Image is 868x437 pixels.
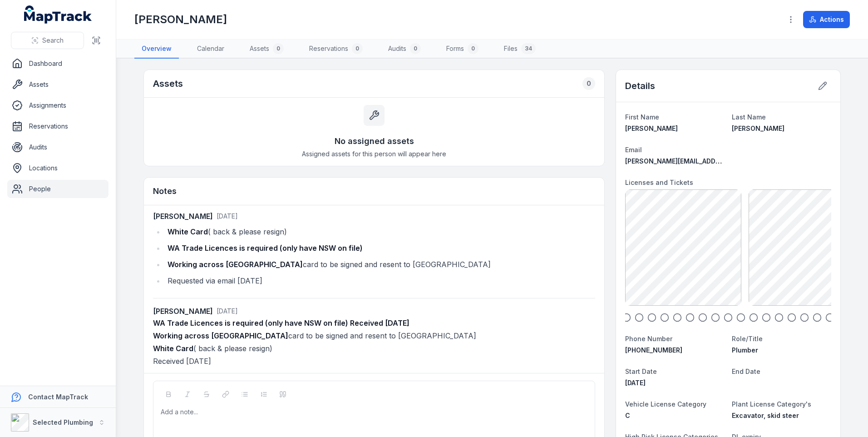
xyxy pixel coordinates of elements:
[732,367,760,375] span: End Date
[732,113,766,121] span: Last Name
[410,43,421,54] div: 0
[153,317,595,367] p: card to be signed and resent to [GEOGRAPHIC_DATA] ( back & please resign) Received [DATE]
[625,335,672,343] span: Phone Number
[335,135,414,148] h3: No assigned assets
[33,418,93,426] strong: Selected Plumbing
[625,412,630,419] span: C
[168,227,208,236] strong: White Card
[732,400,811,408] span: Plant License Category's
[625,367,657,375] span: Start Date
[7,159,108,177] a: Locations
[732,412,799,419] span: Excavator, skid steer
[352,43,363,54] div: 0
[242,40,291,59] a: Assets0
[439,40,486,59] a: Forms0
[28,393,88,401] strong: Contact MapTrack
[168,260,303,269] strong: Working across [GEOGRAPHIC_DATA]
[153,211,213,222] strong: [PERSON_NAME]
[625,157,787,165] span: [PERSON_NAME][EMAIL_ADDRESS][DOMAIN_NAME]
[217,212,238,220] span: [DATE]
[11,32,84,49] button: Search
[582,77,595,90] div: 0
[153,344,193,353] strong: White Card
[7,180,108,198] a: People
[190,40,232,59] a: Calendar
[24,5,92,24] a: MapTrack
[217,307,238,315] span: [DATE]
[625,346,682,354] span: [PHONE_NUMBER]
[7,55,108,73] a: Dashboard
[732,335,763,343] span: Role/Title
[468,43,478,54] div: 0
[165,274,595,287] li: Requested via email [DATE]
[134,40,179,59] a: Overview
[625,400,706,408] span: Vehicle License Category
[153,306,213,317] strong: [PERSON_NAME]
[732,124,784,132] span: [PERSON_NAME]
[153,185,177,198] h3: Notes
[7,138,108,156] a: Audits
[625,379,646,387] span: [DATE]
[153,77,183,90] h2: Assets
[153,318,409,328] strong: WA Trade Licences is required (only have NSW on file) Received [DATE]
[7,75,108,94] a: Assets
[732,346,758,354] span: Plumber
[625,124,678,132] span: [PERSON_NAME]
[302,40,370,59] a: Reservations0
[42,36,64,45] span: Search
[7,117,108,135] a: Reservations
[153,331,288,340] strong: Working across [GEOGRAPHIC_DATA]
[165,258,595,271] li: card to be signed and resent to [GEOGRAPHIC_DATA]
[803,11,850,28] button: Actions
[381,40,428,59] a: Audits0
[134,12,227,27] h1: [PERSON_NAME]
[521,43,536,54] div: 34
[302,149,446,159] span: Assigned assets for this person will appear here
[625,179,693,186] span: Licenses and Tickets
[497,40,543,59] a: Files34
[217,307,238,315] time: 01/09/2025, 10:48:18 am
[168,243,363,253] strong: WA Trade Licences is required (only have NSW on file)
[625,379,646,387] time: 05/03/2024, 12:00:00 am
[625,113,659,121] span: First Name
[625,79,655,92] h2: Details
[165,225,595,238] li: ( back & please resign)
[273,43,284,54] div: 0
[217,212,238,220] time: 20/08/2025, 9:53:34 am
[7,96,108,114] a: Assignments
[625,146,642,154] span: Email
